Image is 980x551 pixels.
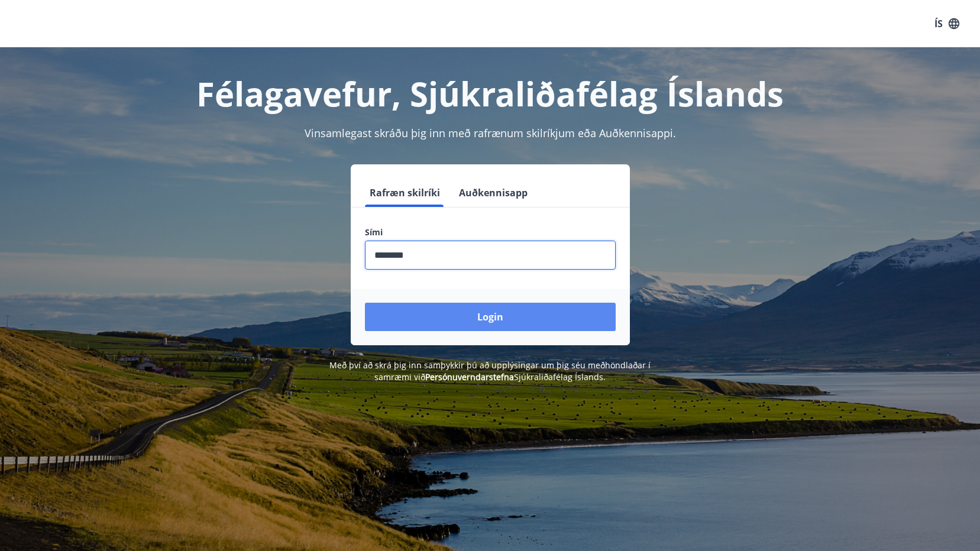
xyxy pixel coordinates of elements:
button: Login [365,303,616,331]
button: Auðkennisapp [454,179,532,207]
button: ÍS [928,13,966,34]
a: Persónuverndarstefna [425,371,514,383]
span: Með því að skrá þig inn samþykkir þú að upplýsingar um þig séu meðhöndlaðar í samræmi við Sjúkral... [329,359,651,383]
label: Sími [365,226,616,238]
span: Vinsamlegast skráðu þig inn með rafrænum skilríkjum eða Auðkennisappi. [305,126,676,140]
h1: Félagavefur, Sjúkraliðafélag Íslands [79,71,902,116]
button: Rafræn skilríki [365,179,445,207]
